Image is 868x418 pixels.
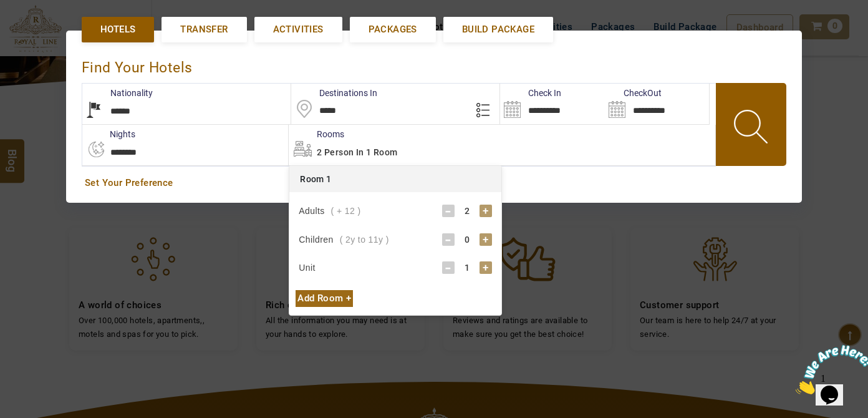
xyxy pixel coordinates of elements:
[331,206,361,216] span: ( + 12 )
[605,87,662,99] label: CheckOut
[605,84,709,124] input: Search
[455,205,480,217] div: 2
[5,5,82,54] img: Chat attention grabber
[480,233,492,246] div: +
[82,17,154,42] a: Hotels
[791,340,868,399] iframe: chat widget
[443,17,553,42] a: Build Package
[340,235,389,245] span: ( 2y to 11y )
[82,46,786,83] div: Find Your Hotels
[500,84,604,124] input: Search
[455,233,480,246] div: 0
[300,174,331,184] span: Room 1
[480,205,492,217] div: +
[5,5,10,16] span: 1
[442,205,455,217] div: -
[299,205,360,217] div: Adults
[480,261,492,274] div: +
[85,177,783,190] a: Set Your Preference
[299,261,322,274] div: Unit
[442,261,455,274] div: -
[317,147,397,157] span: 2 Person in 1 Room
[455,261,480,274] div: 1
[254,17,342,42] a: Activities
[500,87,561,99] label: Check In
[162,17,246,42] a: Transfer
[100,23,135,36] span: Hotels
[369,23,417,36] span: Packages
[296,290,353,307] div: Add Room +
[299,233,388,246] div: Children
[82,128,135,140] label: nights
[291,87,377,99] label: Destinations In
[273,23,324,36] span: Activities
[289,128,344,140] label: Rooms
[350,17,436,42] a: Packages
[82,87,153,99] label: Nationality
[462,23,534,36] span: Build Package
[442,233,455,246] div: -
[180,23,228,36] span: Transfer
